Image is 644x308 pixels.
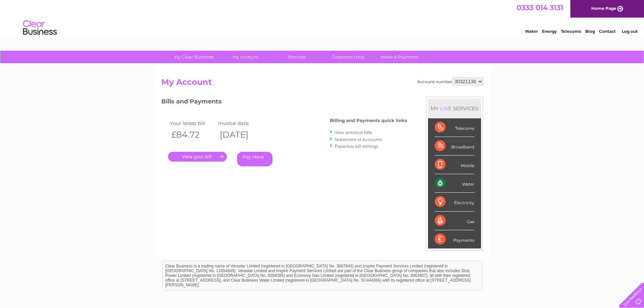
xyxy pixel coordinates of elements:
th: £84.72 [168,128,217,142]
td: Your latest bill [168,119,217,128]
div: LIVE [439,105,453,112]
a: Statement of Accounts [335,137,382,142]
th: [DATE] [216,128,265,142]
a: Energy [542,29,557,34]
a: Customer Help [320,51,376,63]
a: Water [525,29,538,34]
h2: My Account [161,77,483,90]
a: Log out [622,29,638,34]
a: Telecoms [561,29,581,34]
h4: Billing and Payments quick links [330,118,407,123]
img: logo.png [23,18,57,38]
a: Blog [585,29,595,34]
a: Make A Payment [372,51,427,63]
div: Payments [435,230,474,248]
a: Contact [599,29,616,34]
div: Mobile [435,156,474,174]
div: MY SERVICES [428,99,481,118]
div: Telecoms [435,118,474,137]
div: Clear Business is a trading name of Verastar Limited (registered in [GEOGRAPHIC_DATA] No. 3667643... [163,4,482,33]
a: Paperless bill settings [335,144,378,149]
div: Electricity [435,193,474,211]
a: 0333 014 3131 [517,3,563,12]
div: Broadband [435,137,474,156]
div: Account number [417,77,483,86]
a: My Account [217,51,273,63]
a: View previous bills [335,130,372,135]
a: . [168,152,227,162]
div: Water [435,174,474,193]
a: My Clear Business [166,51,222,63]
h3: Bills and Payments [161,97,407,109]
div: Gas [435,212,474,230]
a: Pay Here [237,152,272,166]
a: Services [269,51,325,63]
td: Invoice date [216,119,265,128]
